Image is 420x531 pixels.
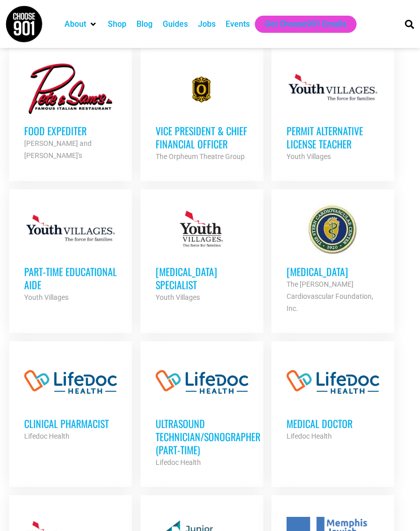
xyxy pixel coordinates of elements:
[271,189,394,330] a: [MEDICAL_DATA] The [PERSON_NAME] Cardiovascular Foundation, Inc.
[24,417,117,430] h3: Clinical Pharmacist
[287,265,379,278] h3: [MEDICAL_DATA]
[156,417,248,456] h3: Ultrasound Technician/Sonographer (Part-Time)
[401,16,418,32] div: Search
[108,18,126,30] a: Shop
[141,48,263,178] a: Vice President & Chief Financial Officer The Orpheum Theatre Group
[287,124,379,150] h3: Permit Alternative License Teacher
[136,18,153,30] a: Blog
[271,341,394,457] a: Medical Doctor Lifedoc Health
[24,139,92,160] strong: [PERSON_NAME] and [PERSON_NAME]'s
[287,280,373,312] strong: The [PERSON_NAME] Cardiovascular Foundation, Inc.
[156,265,248,291] h3: [MEDICAL_DATA] Specialist
[287,417,379,430] h3: Medical Doctor
[9,341,132,457] a: Clinical Pharmacist Lifedoc Health
[24,293,68,301] strong: Youth Villages
[24,432,69,440] strong: Lifedoc Health
[163,18,188,30] a: Guides
[156,152,245,161] strong: The Orpheum Theatre Group
[271,48,394,178] a: Permit Alternative License Teacher Youth Villages
[156,124,248,150] h3: Vice President & Chief Financial Officer
[24,124,117,137] h3: Food Expediter
[24,265,117,291] h3: Part-Time Educational Aide
[287,432,332,440] strong: Lifedoc Health
[9,189,132,318] a: Part-Time Educational Aide Youth Villages
[141,341,263,484] a: Ultrasound Technician/Sonographer (Part-Time) Lifedoc Health
[141,189,263,318] a: [MEDICAL_DATA] Specialist Youth Villages
[226,18,250,30] a: Events
[156,293,200,301] strong: Youth Villages
[265,18,346,30] a: Get Choose901 Emails
[59,16,103,33] div: About
[198,18,216,30] a: Jobs
[9,48,132,177] a: Food Expediter [PERSON_NAME] and [PERSON_NAME]'s
[287,152,331,161] strong: Youth Villages
[156,458,201,466] strong: Lifedoc Health
[64,18,86,30] a: About
[59,16,391,33] nav: Main nav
